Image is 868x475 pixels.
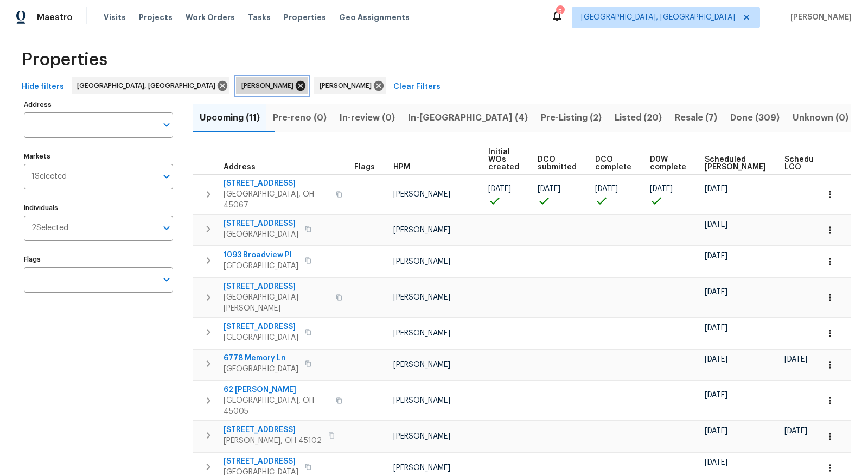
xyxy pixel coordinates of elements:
[224,163,256,171] span: Address
[730,110,780,125] span: Done (309)
[284,12,326,23] span: Properties
[705,156,766,171] span: Scheduled [PERSON_NAME]
[675,110,717,125] span: Resale (7)
[224,229,298,240] span: [GEOGRAPHIC_DATA]
[784,156,826,171] span: Scheduled LCO
[705,427,727,435] span: [DATE]
[393,163,410,171] span: HPM
[784,356,807,363] span: [DATE]
[224,281,329,292] span: [STREET_ADDRESS]
[408,110,528,125] span: In-[GEOGRAPHIC_DATA] (4)
[24,205,173,211] label: Individuals
[340,110,395,125] span: In-review (0)
[72,77,229,94] div: [GEOGRAPHIC_DATA], [GEOGRAPHIC_DATA]
[104,12,126,23] span: Visits
[224,178,329,189] span: [STREET_ADDRESS]
[538,156,577,171] span: DCO submitted
[595,185,618,193] span: [DATE]
[224,261,298,271] span: [GEOGRAPHIC_DATA]
[159,220,174,236] button: Open
[224,364,298,375] span: [GEOGRAPHIC_DATA]
[224,395,329,417] span: [GEOGRAPHIC_DATA], OH 45005
[393,226,450,234] span: [PERSON_NAME]
[273,110,327,125] span: Pre-reno (0)
[224,435,322,446] span: [PERSON_NAME], OH 45102
[224,384,329,395] span: 62 [PERSON_NAME]
[236,77,308,94] div: [PERSON_NAME]
[705,324,727,332] span: [DATE]
[595,156,631,171] span: DCO complete
[139,12,173,23] span: Projects
[224,353,298,364] span: 6778 Memory Ln
[186,12,235,23] span: Work Orders
[224,250,298,261] span: 1093 Broadview Pl
[31,172,67,181] span: 1 Selected
[393,258,450,265] span: [PERSON_NAME]
[705,459,727,466] span: [DATE]
[224,332,298,343] span: [GEOGRAPHIC_DATA]
[31,224,68,233] span: 2 Selected
[793,110,848,125] span: Unknown (0)
[224,292,329,314] span: [GEOGRAPHIC_DATA][PERSON_NAME]
[615,110,662,125] span: Listed (20)
[393,80,441,94] span: Clear Filters
[786,12,852,23] span: [PERSON_NAME]
[784,427,807,435] span: [DATE]
[22,80,64,94] span: Hide filters
[393,397,450,404] span: [PERSON_NAME]
[650,185,673,193] span: [DATE]
[393,330,450,337] span: [PERSON_NAME]
[314,77,386,94] div: [PERSON_NAME]
[339,12,410,23] span: Geo Assignments
[354,163,375,171] span: Flags
[538,185,560,193] span: [DATE]
[159,117,174,132] button: Open
[77,80,220,91] span: [GEOGRAPHIC_DATA], [GEOGRAPHIC_DATA]
[24,102,173,108] label: Address
[200,110,260,125] span: Upcoming (11)
[705,288,727,296] span: [DATE]
[320,80,376,91] span: [PERSON_NAME]
[24,153,173,160] label: Markets
[393,361,450,369] span: [PERSON_NAME]
[650,156,686,171] span: D0W complete
[37,12,73,23] span: Maestro
[705,356,727,363] span: [DATE]
[393,433,450,440] span: [PERSON_NAME]
[541,110,602,125] span: Pre-Listing (2)
[393,294,450,301] span: [PERSON_NAME]
[488,148,519,171] span: Initial WOs created
[488,185,511,193] span: [DATE]
[224,456,298,467] span: [STREET_ADDRESS]
[393,464,450,472] span: [PERSON_NAME]
[556,7,564,17] div: 5
[224,218,298,229] span: [STREET_ADDRESS]
[224,321,298,332] span: [STREET_ADDRESS]
[224,425,322,435] span: [STREET_ADDRESS]
[241,80,298,91] span: [PERSON_NAME]
[24,256,173,263] label: Flags
[705,221,727,229] span: [DATE]
[22,54,107,65] span: Properties
[224,189,329,211] span: [GEOGRAPHIC_DATA], OH 45067
[581,12,735,23] span: [GEOGRAPHIC_DATA], [GEOGRAPHIC_DATA]
[17,77,68,97] button: Hide filters
[159,272,174,287] button: Open
[393,191,450,198] span: [PERSON_NAME]
[159,169,174,184] button: Open
[705,252,727,260] span: [DATE]
[705,391,727,399] span: [DATE]
[389,77,445,97] button: Clear Filters
[248,14,271,21] span: Tasks
[705,185,727,193] span: [DATE]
